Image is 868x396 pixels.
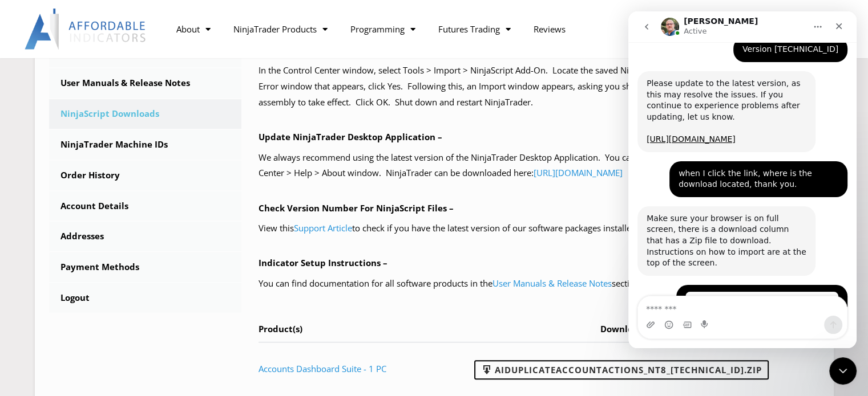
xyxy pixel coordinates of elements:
a: NinjaTrader Machine IDs [49,130,242,160]
button: Start recording [72,309,82,318]
button: Gif picker [54,309,63,318]
p: In the Control Center window, select Tools > Import > NinjaScript Add-On. Locate the saved NinjaS... [259,63,819,111]
b: Update NinjaTrader Desktop Application – [259,131,442,142]
a: User Manuals & Release Notes [492,277,612,289]
a: NinjaScript Downloads [49,99,242,129]
nav: Account pages [49,38,242,313]
a: User Manuals & Release Notes [49,68,242,98]
button: Upload attachment [18,309,27,318]
iframe: Intercom live chat [829,357,857,385]
a: Order History [49,161,242,190]
a: Payment Methods [49,252,242,282]
span: Download [600,323,644,334]
a: Programming [339,16,427,42]
p: We always recommend using the latest version of the NinjaTrader Desktop Application. You can see ... [259,150,819,182]
a: NinjaTrader Products [222,16,339,42]
a: Support Article [294,222,352,234]
b: Check Version Number For NinjaScript Files – [259,202,454,214]
a: About [165,16,222,42]
button: Emoji picker [36,309,45,318]
a: AIDuplicateAccountActions_NT8_[TECHNICAL_ID].zip [474,360,769,379]
a: Futures Trading [427,16,522,42]
a: Accounts Dashboard Suite - 1 PC [259,363,386,374]
a: Addresses [49,222,242,251]
span: Product(s) [259,323,302,334]
img: LogoAI | Affordable Indicators – NinjaTrader [25,9,147,50]
textarea: Message… [10,285,219,304]
a: Account Details [49,191,242,221]
p: View this to check if you have the latest version of our software packages installed. [259,221,819,236]
iframe: Intercom live chat [628,11,857,348]
button: Send a message… [196,304,214,322]
p: You can find documentation for all software products in the section of Members Area. [259,276,819,292]
a: Reviews [522,16,577,42]
a: [URL][DOMAIN_NAME] [534,167,623,178]
b: Indicator Setup Instructions – [259,257,387,268]
nav: Menu [165,16,677,42]
div: Bradley says… [9,273,219,342]
a: Logout [49,283,242,313]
